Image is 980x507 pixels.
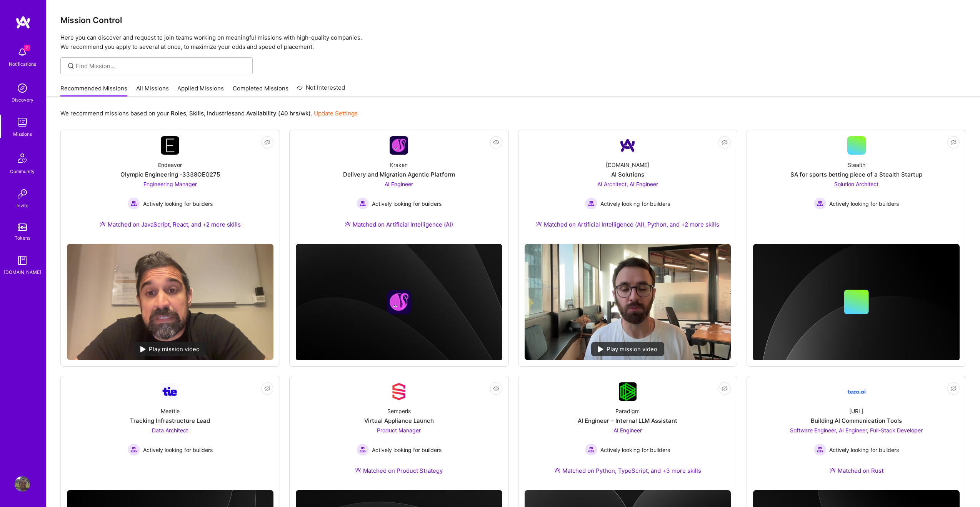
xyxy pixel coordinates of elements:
[143,200,213,208] span: Actively looking for builders
[67,136,273,238] a: Company LogoEndeavorOlympic Engineering -3338OEG275Engineering Manager Actively looking for build...
[297,83,345,97] a: Not Interested
[355,467,361,473] img: Ateam Purple Icon
[613,427,642,434] span: AI Engineer
[246,110,311,117] b: Availability (40 hrs/wk)
[950,139,957,145] i: icon EyeClosed
[15,253,30,268] img: guide book
[753,244,960,361] img: cover
[76,62,247,70] input: Find Mission...
[13,130,32,138] div: Missions
[387,407,411,415] div: Semperis
[67,244,273,360] img: No Mission
[136,84,169,97] a: All Missions
[554,467,560,473] img: Ateam Purple Icon
[314,110,358,117] a: Update Settings
[578,417,677,425] div: AI Engineer – Internal LLM Assistant
[67,62,75,70] i: icon SearchGrey
[811,417,902,425] div: Building AI Communication Tools
[345,220,453,228] div: Matched on Artificial Intelligence (AI)
[12,96,33,104] div: Discovery
[387,290,411,314] img: Company logo
[161,383,179,400] img: Company Logo
[377,427,421,434] span: Product Manager
[790,170,922,178] div: SA for sports betting piece of a Stealth Startup
[130,417,210,425] div: Tracking Infrastructure Lead
[753,136,960,238] a: StealthSA for sports betting piece of a Stealth StartupSolution Architect Actively looking for bu...
[790,427,923,434] span: Software Engineer, AI Engineer, Full-Stack Developer
[753,382,960,484] a: Company Logo[URL]Building AI Communication ToolsSoftware Engineer, AI Engineer, Full-Stack Develo...
[296,244,502,360] img: cover
[233,84,288,97] a: Completed Missions
[24,45,30,51] span: 2
[618,136,637,155] img: Company Logo
[525,382,731,484] a: Company LogoParadigmAI Engineer – Internal LLM AssistantAI Engineer Actively looking for builders...
[814,197,826,210] img: Actively looking for builders
[15,234,30,242] div: Tokens
[140,346,146,352] img: play
[133,342,207,356] div: Play mission video
[17,202,28,210] div: Invite
[364,417,434,425] div: Virtual Appliance Launch
[100,221,106,227] img: Ateam Purple Icon
[177,84,224,97] a: Applied Missions
[372,200,442,208] span: Actively looking for builders
[355,467,443,475] div: Matched on Product Strategy
[525,136,731,238] a: Company Logo[DOMAIN_NAME]AI SolutionsAI Architect, AI Engineer Actively looking for buildersActiv...
[847,382,866,401] img: Company Logo
[15,15,31,29] img: logo
[161,136,179,155] img: Company Logo
[357,197,369,210] img: Actively looking for builders
[60,109,358,117] p: We recommend missions based on your , , and .
[536,221,542,227] img: Ateam Purple Icon
[60,33,966,52] p: Here you can discover and request to join teams working on meaningful missions with high-quality ...
[120,170,220,178] div: Olympic Engineering -3338OEG275
[18,223,27,231] img: tokens
[615,407,640,415] div: Paradigm
[848,161,865,169] div: Stealth
[834,181,878,187] span: Solution Architect
[143,181,197,187] span: Engineering Manager
[554,467,701,475] div: Matched on Python, TypeScript, and +3 more skills
[619,382,637,401] img: Company Logo
[597,181,658,187] span: AI Architect, AI Engineer
[189,110,204,117] b: Skills
[829,200,899,208] span: Actively looking for builders
[722,139,728,145] i: icon EyeClosed
[591,342,664,356] div: Play mission video
[10,167,35,175] div: Community
[100,220,241,228] div: Matched on JavaScript, React, and +2 more skills
[493,139,499,145] i: icon EyeClosed
[296,136,502,238] a: Company LogoKrakenDelivery and Migration Agentic PlatformAI Engineer Actively looking for builder...
[143,446,213,454] span: Actively looking for builders
[15,80,30,96] img: discovery
[15,45,30,60] img: bell
[814,444,826,456] img: Actively looking for builders
[722,385,728,392] i: icon EyeClosed
[950,385,957,392] i: icon EyeClosed
[13,149,32,167] img: Community
[345,221,351,227] img: Ateam Purple Icon
[152,427,188,434] span: Data Architect
[343,170,455,178] div: Delivery and Migration Agentic Platform
[128,444,140,456] img: Actively looking for builders
[158,161,182,169] div: Endeavor
[60,15,966,25] h3: Mission Control
[611,170,644,178] div: AI Solutions
[264,385,270,392] i: icon EyeClosed
[493,385,499,392] i: icon EyeClosed
[296,382,502,484] a: Company LogoSemperisVirtual Appliance LaunchProduct Manager Actively looking for buildersActively...
[357,444,369,456] img: Actively looking for builders
[161,407,180,415] div: Meettie
[15,476,30,492] img: User Avatar
[67,382,273,484] a: Company LogoMeettieTracking Infrastructure LeadData Architect Actively looking for buildersActive...
[171,110,186,117] b: Roles
[15,115,30,130] img: teamwork
[585,197,597,210] img: Actively looking for builders
[128,197,140,210] img: Actively looking for builders
[600,446,670,454] span: Actively looking for builders
[829,446,899,454] span: Actively looking for builders
[536,220,719,228] div: Matched on Artificial Intelligence (AI), Python, and +2 more skills
[4,268,41,276] div: [DOMAIN_NAME]
[390,382,408,401] img: Company Logo
[525,244,731,360] img: No Mission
